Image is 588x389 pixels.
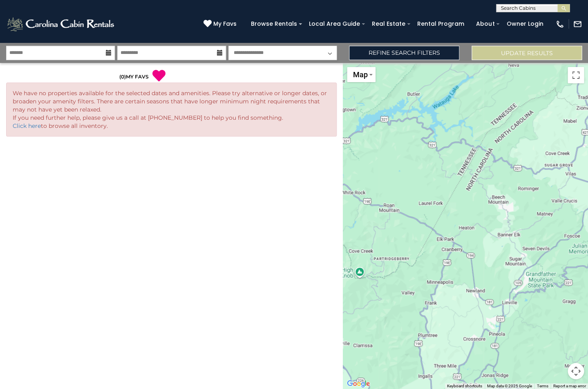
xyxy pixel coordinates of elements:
img: White-1-2.png [6,16,116,32]
button: Keyboard shortcuts [447,383,482,389]
img: phone-regular-white.png [555,20,564,29]
a: Open this area in Google Maps (opens a new window) [345,378,372,389]
a: Real Estate [368,18,409,30]
a: Refine Search Filters [349,46,459,60]
span: 0 [121,74,124,80]
a: Rental Program [413,18,468,30]
button: Update Results [472,46,582,60]
a: About [472,18,499,30]
a: (0)MY FAVS [119,74,149,80]
a: Click here [13,122,41,130]
span: ( ) [119,74,126,80]
button: Change map style [347,67,376,82]
a: Browse Rentals [247,18,301,30]
span: My Favs [213,20,237,28]
button: Map camera controls [568,363,584,379]
p: We have no properties available for the selected dates and amenities. Please try alternative or l... [13,89,330,130]
img: Google [345,378,372,389]
a: Owner Login [502,18,547,30]
a: Terms (opens in new tab) [537,384,548,388]
a: Report a map error [553,384,586,388]
button: Toggle fullscreen view [568,67,584,83]
span: Map [353,70,367,79]
a: My Favs [203,20,239,29]
a: Local Area Guide [305,18,364,30]
span: Map data ©2025 Google [487,384,532,388]
img: mail-regular-white.png [573,20,582,29]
